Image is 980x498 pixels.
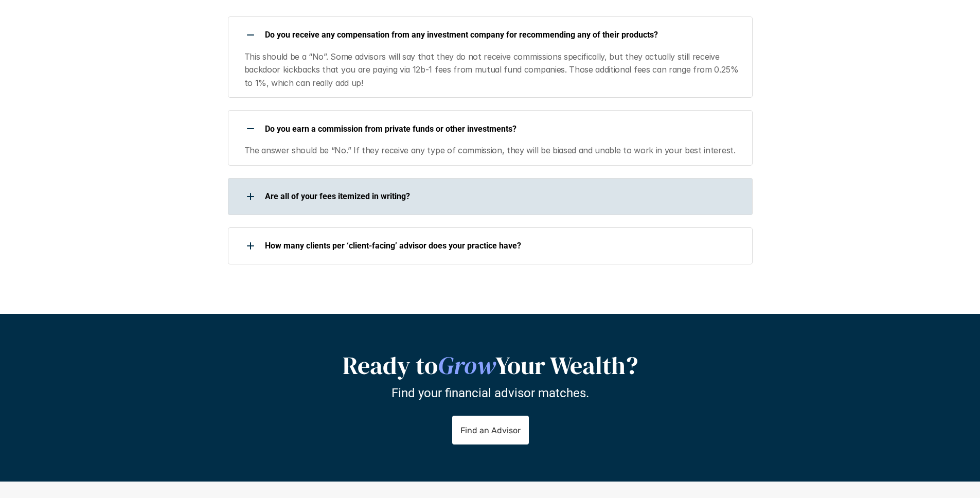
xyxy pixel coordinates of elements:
[391,385,589,400] p: Find your financial advisor matches.
[452,416,528,444] a: Find an Advisor
[265,30,739,40] p: Do you receive any compensation from any investment company for recommending any of their products?
[265,191,739,201] p: Are all of your fees itemized in writing?
[244,50,740,90] p: This should be a “No”. Some advisors will say that they do not receive commissions specifically, ...
[265,241,739,251] p: How many clients per ‘client-facing’ advisor does your practice have?
[438,348,495,382] em: Grow
[265,124,739,134] p: Do you earn a commission from private funds or other investments?
[244,144,740,157] p: The answer should be “No.” If they receive any type of commission, they will be biased and unable...
[233,351,747,381] h2: Ready to Your Wealth?
[460,425,520,435] p: Find an Advisor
